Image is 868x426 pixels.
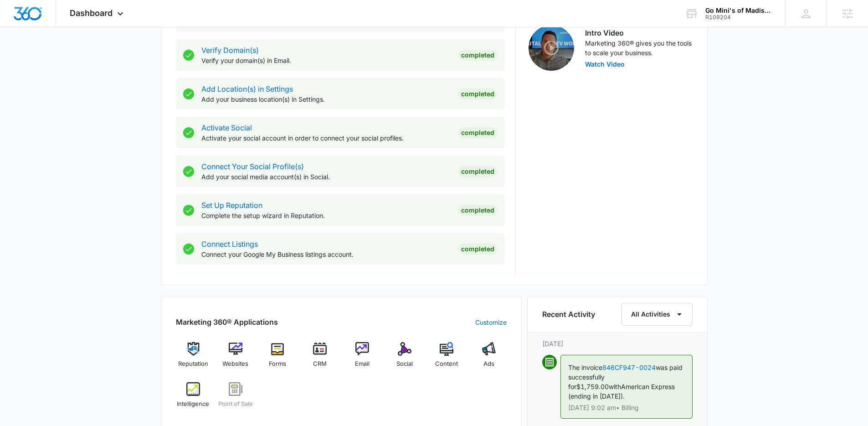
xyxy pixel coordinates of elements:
a: Verify Domain(s) [201,46,259,55]
a: Ads [472,342,507,375]
span: Email [355,359,370,369]
span: with [609,383,621,390]
span: CRM [313,359,327,369]
a: Social [387,342,422,375]
div: Completed [458,88,497,99]
p: [DATE] [542,339,693,348]
a: Content [429,342,464,375]
div: Completed [458,244,497,255]
span: Dashboard [70,8,113,18]
div: Completed [458,205,497,216]
span: Forms [269,359,286,369]
p: Activate your social account in order to connect your social profiles. [201,133,451,143]
p: Add your social media account(s) in Social. [201,172,451,182]
span: Websites [222,359,248,369]
a: Intelligence [176,382,211,415]
a: Reputation [176,342,211,375]
a: Forms [260,342,295,375]
a: Connect Your Social Profile(s) [201,162,304,171]
img: Intro Video [529,25,574,71]
p: Connect your Google My Business listings account. [201,249,451,259]
div: Completed [458,166,497,177]
p: Verify your domain(s) in Email. [201,56,451,65]
div: account name [705,7,772,14]
h6: Recent Activity [542,309,595,320]
span: The invoice [568,364,602,371]
span: Intelligence [177,400,209,409]
span: Reputation [178,359,208,369]
a: Point of Sale [218,382,253,415]
h2: Marketing 360® Applications [176,317,278,327]
a: Activate Social [201,123,252,132]
p: Add your business location(s) in Settings. [201,94,451,104]
a: Add Location(s) in Settings [201,84,293,94]
span: Content [435,359,458,369]
span: Ads [483,359,494,369]
a: Connect Listings [201,239,258,249]
p: [DATE] 9:02 am • Billing [568,405,685,411]
div: account id [705,14,772,21]
p: Marketing 360® gives you the tools to scale your business. [585,38,693,57]
a: CRM [303,342,338,375]
div: Completed [458,127,497,138]
p: Complete the setup wizard in Reputation. [201,211,451,220]
span: American Express (ending in [DATE]). [568,383,675,400]
a: Set Up Reputation [201,201,262,210]
span: Social [396,359,413,369]
a: Websites [218,342,253,375]
a: Customize [475,317,507,327]
span: was paid successfully for [568,364,683,390]
h3: Intro Video [585,27,693,38]
span: Point of Sale [218,400,253,409]
a: Email [345,342,380,375]
button: All Activities [621,303,693,326]
div: Completed [458,50,497,61]
span: $1,759.00 [576,383,609,390]
button: Watch Video [585,61,625,68]
a: 846CF947-0024 [602,364,656,371]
